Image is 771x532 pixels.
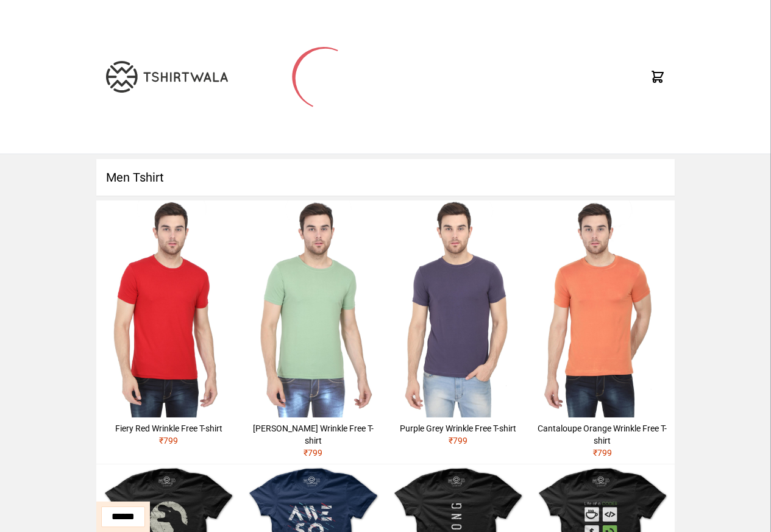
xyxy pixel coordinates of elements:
[241,200,385,417] img: 4M6A2211.jpg
[449,436,467,445] span: ₹ 799
[386,200,530,417] img: 4M6A2168.jpg
[593,448,612,458] span: ₹ 799
[530,200,675,417] img: 4M6A2241.jpg
[241,200,385,464] a: [PERSON_NAME] Wrinkle Free T-shirt₹799
[106,61,228,93] img: TW-LOGO-400-104.png
[535,422,670,447] div: Cantaloupe Orange Wrinkle Free T-shirt
[391,422,525,434] div: Purple Grey Wrinkle Free T-shirt
[96,200,241,452] a: Fiery Red Wrinkle Free T-shirt₹799
[530,200,675,464] a: Cantaloupe Orange Wrinkle Free T-shirt₹799
[96,159,675,196] h1: Men Tshirt
[246,422,380,447] div: [PERSON_NAME] Wrinkle Free T-shirt
[304,448,322,458] span: ₹ 799
[386,200,530,452] a: Purple Grey Wrinkle Free T-shirt₹799
[159,436,178,445] span: ₹ 799
[96,200,241,417] img: 4M6A2225.jpg
[101,422,236,434] div: Fiery Red Wrinkle Free T-shirt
